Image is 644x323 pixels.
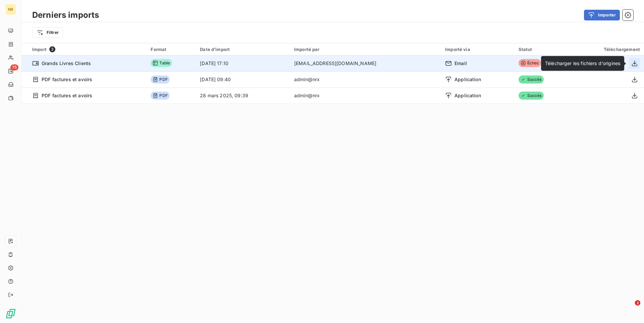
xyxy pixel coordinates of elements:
div: Format [151,47,192,52]
span: 75 [10,64,18,70]
div: Importé via [445,47,511,52]
td: 28 mars 2025, 09:39 [196,88,290,104]
span: PDF [151,75,169,84]
img: Logo LeanPay [5,308,16,319]
div: NR [5,4,16,15]
span: Table [151,59,172,67]
div: Import [32,46,143,52]
span: Application [454,92,481,99]
span: 3 [49,46,55,52]
div: Date d’import [200,47,286,52]
span: 2 [635,300,640,306]
button: Filtrer [32,27,63,38]
span: PDF factures et avoirs [42,92,92,99]
span: Application [454,76,481,83]
td: admin@nrx [290,88,441,104]
div: Statut [519,47,566,52]
td: [DATE] 17:10 [196,55,290,71]
div: Téléchargement [574,47,640,52]
div: Importé par [294,47,437,52]
button: Importer [584,10,620,20]
span: Email [454,60,467,67]
h3: Derniers imports [32,9,99,21]
span: Succès [519,92,544,100]
span: Télécharger les fichiers d'origines [545,60,620,66]
span: Échec [519,59,541,67]
span: Grands Livres Clients [42,60,91,67]
td: [EMAIL_ADDRESS][DOMAIN_NAME] [290,55,441,71]
span: PDF [151,92,169,100]
td: [DATE] 09:40 [196,71,290,88]
iframe: Intercom live chat [621,300,637,316]
span: PDF factures et avoirs [42,76,92,83]
td: admin@nrx [290,71,441,88]
span: Succès [519,75,544,84]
